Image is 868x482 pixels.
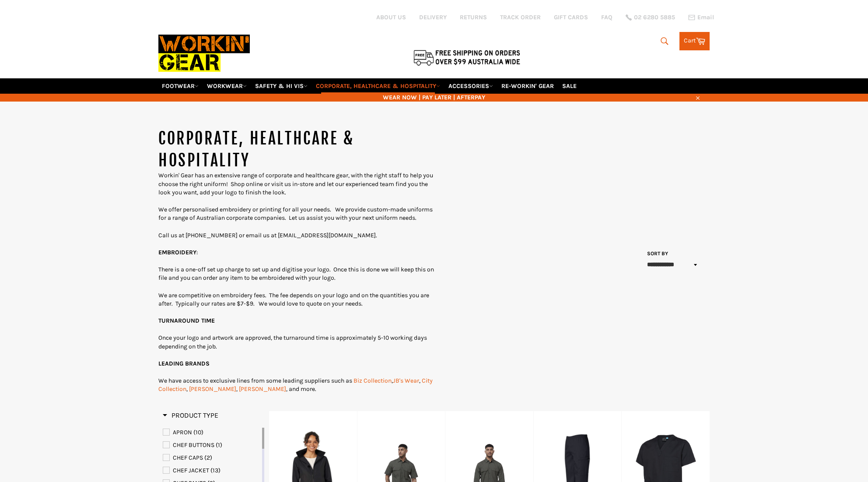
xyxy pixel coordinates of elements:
p: Call us at [PHONE_NUMBER] or email us at [EMAIL_ADDRESS][DOMAIN_NAME]. [158,231,434,239]
a: CHEF BUTTONS [163,440,260,450]
p: We are competitive on embroidery fees. The fee depends on your logo and on the quantities you are... [158,291,434,308]
a: ACCESSORIES [445,78,497,94]
span: CHEF BUTTONS [173,441,214,449]
a: [PERSON_NAME] [189,385,236,393]
a: GIFT CARDS [554,13,588,21]
span: (10) [193,429,203,436]
a: RETURNS [460,13,487,21]
span: (13) [210,467,220,474]
img: Workin Gear leaders in Workwear, Safety Boots, PPE, Uniforms. Australia's No.1 in Workwear [158,28,250,78]
span: Email [697,14,714,21]
a: FAQ [601,13,612,21]
span: APRON [173,429,192,436]
a: RE-WORKIN' GEAR [498,78,557,94]
strong: TURNAROUND TIME [158,317,215,324]
a: ABOUT US [376,13,406,21]
strong: EMBROIDERY [158,249,196,256]
span: 02 6280 5885 [634,14,675,21]
span: Product Type [163,411,218,419]
span: (1) [216,441,222,449]
a: CHEF JACKET [163,466,260,475]
p: Workin' Gear has an extensive range of corporate and healthcare gear, with the right staff to hel... [158,171,434,197]
h1: CORPORATE, HEALTHCARE & HOSPITALITY [158,128,434,171]
a: City Collection [158,377,433,393]
a: WORKWEAR [203,78,250,94]
a: CHEF CAPS [163,453,260,463]
p: We offer personalised embroidery or printing for all your needs. We provide custom-made uniforms ... [158,205,434,222]
span: CHEF CAPS [173,454,203,461]
p: : [158,248,434,257]
a: Biz Collection [353,377,392,384]
strong: LEADING BRANDS [158,360,210,367]
label: Sort by [644,250,668,257]
a: JB's Wear [393,377,419,384]
a: FOOTWEAR [158,78,202,94]
a: SAFETY & HI VIS [252,78,311,94]
span: CHEF JACKET [173,467,209,474]
a: Email [688,14,714,21]
a: SALE [559,78,580,94]
a: DELIVERY [419,13,447,21]
a: CORPORATE, HEALTHCARE & HOSPITALITY [312,78,444,94]
h3: Product Type [163,411,218,420]
span: (2) [204,454,212,461]
span: WEAR NOW | PAY LATER | AFTERPAY [158,93,710,102]
img: Flat $9.95 shipping Australia wide [412,48,521,67]
a: 02 6280 5885 [626,14,675,21]
p: There is a one-off set up charge to set up and digitise your logo. Once this is done we will keep... [158,265,434,282]
a: TRACK ORDER [500,13,541,21]
a: APRON [163,428,260,437]
p: Once your logo and artwork are approved, the turnaround time is approximately 5-10 working days d... [158,334,434,351]
p: We have access to exclusive lines from some leading suppliers such as , , , , , and more. [158,376,434,394]
a: [PERSON_NAME] [239,385,286,393]
a: Cart [679,32,710,50]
